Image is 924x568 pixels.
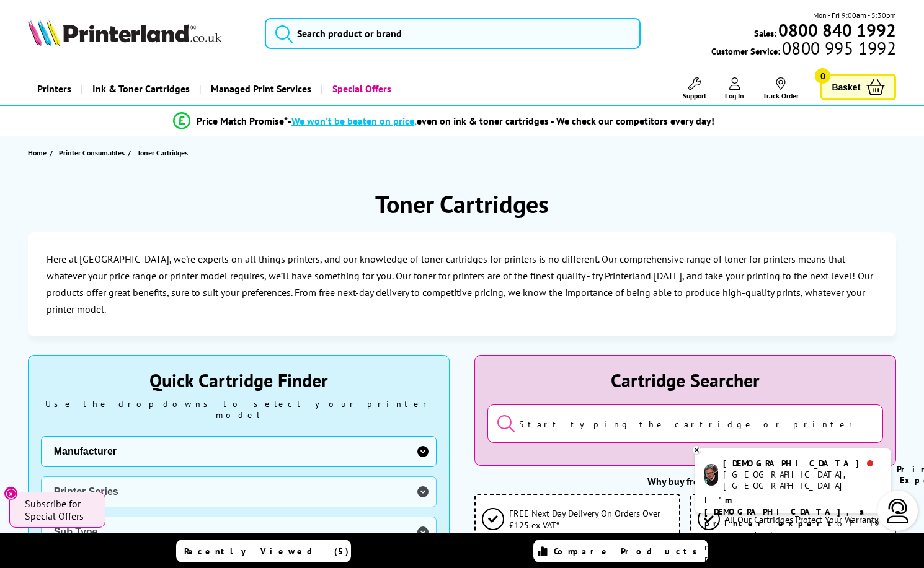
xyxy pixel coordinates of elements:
[92,73,190,105] span: Ink & Toner Cartridges
[265,18,641,49] input: Search product or brand
[776,24,896,36] a: 0800 840 1992
[199,73,321,105] a: Managed Print Services
[59,146,125,159] span: Printer Consumables
[723,458,881,469] div: [DEMOGRAPHIC_DATA]
[176,540,351,562] a: Recently Viewed (5)
[704,464,718,486] img: chris-livechat.png
[28,146,50,159] a: Home
[554,546,704,557] span: Compare Products
[28,73,81,105] a: Printers
[375,188,549,220] h1: Toner Cartridges
[28,19,249,48] a: Printerland Logo
[487,404,883,443] input: Start typing the cartridge or printer's name...
[197,115,288,127] span: Price Match Promise*
[754,27,776,39] span: Sales:
[533,540,708,562] a: Compare Products
[59,146,128,159] a: Printer Consumables
[487,368,883,392] div: Cartridge Searcher
[820,74,896,100] a: Basket 0
[683,91,706,100] span: Support
[815,68,830,84] span: 0
[704,494,882,565] p: of 19 years! Leave me a message and I'll respond ASAP
[704,494,868,529] b: I'm [DEMOGRAPHIC_DATA], a printer expert
[763,77,799,100] a: Track Order
[184,546,349,557] span: Recently Viewed (5)
[474,475,896,487] div: Why buy from us?
[288,115,714,127] div: - even on ink & toner cartridges - We check our competitors every day!
[683,77,706,100] a: Support
[6,110,881,132] li: modal_Promise
[778,19,896,42] b: 0800 840 1992
[886,499,910,523] img: user-headset-light.svg
[723,469,881,491] div: [GEOGRAPHIC_DATA], [GEOGRAPHIC_DATA]
[41,368,437,392] div: Quick Cartridge Finder
[25,497,93,522] span: Subscribe for Special Offers
[725,77,744,100] a: Log In
[725,91,744,100] span: Log In
[321,73,401,105] a: Special Offers
[4,486,18,500] button: Close
[81,73,199,105] a: Ink & Toner Cartridges
[813,9,896,21] span: Mon - Fri 9:00am - 5:30pm
[711,42,896,57] span: Customer Service:
[28,19,221,46] img: Printerland Logo
[41,398,437,421] div: Use the drop-downs to select your printer model
[137,148,188,157] span: Toner Cartridges
[47,251,878,318] p: Here at [GEOGRAPHIC_DATA], we’re experts on all things printers, and our knowledge of toner cartr...
[780,42,896,54] span: 0800 995 1992
[509,507,673,531] span: FREE Next Day Delivery On Orders Over £125 ex VAT*
[832,79,860,95] span: Basket
[291,115,417,127] span: We won’t be beaten on price,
